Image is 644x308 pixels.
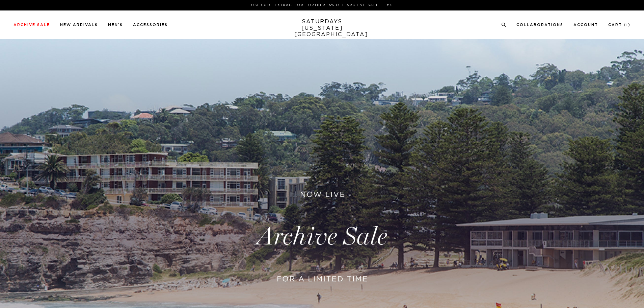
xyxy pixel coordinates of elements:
[60,23,98,27] a: New Arrivals
[608,23,630,27] a: Cart (1)
[294,19,350,38] a: SATURDAYS[US_STATE][GEOGRAPHIC_DATA]
[16,3,628,8] p: Use Code EXTRA15 for Further 15% Off Archive Sale Items
[133,23,168,27] a: Accessories
[626,24,628,27] small: 1
[14,23,50,27] a: Archive Sale
[573,23,598,27] a: Account
[516,23,563,27] a: Collaborations
[108,23,123,27] a: Men's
